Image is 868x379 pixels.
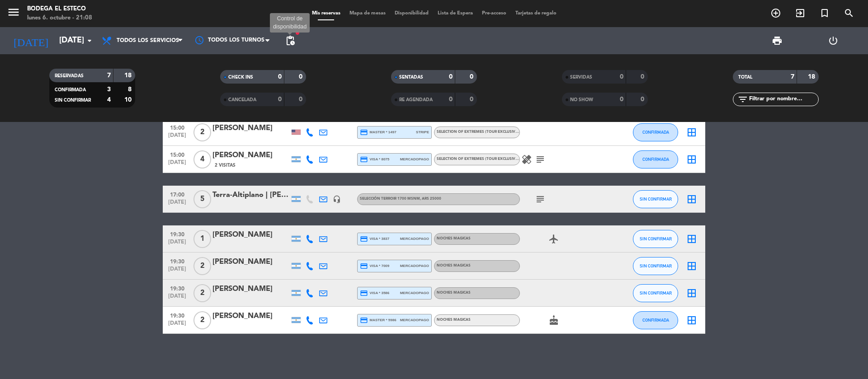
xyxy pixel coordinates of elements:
[748,94,818,104] input: Filtrar por nombre...
[7,31,55,51] i: [DATE]
[166,149,189,159] span: 15:00
[795,8,806,19] i: exit_to_app
[641,74,646,80] strong: 0
[193,230,211,248] span: 1
[640,197,672,201] span: SIN CONFIRMAR
[166,239,189,249] span: [DATE]
[345,11,390,16] span: Mapa de mesas
[55,98,91,103] span: SIN CONFIRMAR
[360,155,389,164] span: visa * 8075
[117,37,179,44] span: Todos los servicios
[166,122,189,132] span: 15:00
[437,264,471,267] span: NOCHES MAGICAS
[433,11,477,16] span: Lista de Espera
[844,8,854,19] i: search
[437,318,471,322] span: NOCHES MAGICAS
[640,290,672,295] span: SIN CONFIRMAR
[212,310,289,322] div: [PERSON_NAME]
[193,257,211,275] span: 2
[640,236,672,241] span: SIN CONFIRMAR
[166,293,189,304] span: [DATE]
[166,229,189,239] span: 19:30
[400,236,429,242] span: mercadopago
[570,98,593,102] span: NO SHOW
[55,74,84,78] span: RESERVADAS
[791,74,794,80] strong: 7
[416,129,429,135] span: stripe
[55,88,86,92] span: CONFIRMADA
[166,189,189,199] span: 17:00
[212,229,289,241] div: [PERSON_NAME]
[390,11,433,16] span: Disponibilidad
[400,263,429,269] span: mercadopago
[107,72,111,79] strong: 7
[360,155,368,164] i: credit_card
[193,284,211,302] span: 2
[570,75,592,80] span: SERVIDAS
[228,75,253,80] span: CHECK INS
[107,97,111,103] strong: 4
[27,5,92,14] div: Bodega El Esteco
[437,291,471,295] span: NOCHES MAGICAS
[166,256,189,266] span: 19:30
[738,75,752,80] span: TOTAL
[449,74,453,80] strong: 0
[166,132,189,143] span: [DATE]
[686,234,697,244] i: border_all
[535,154,546,165] i: subject
[511,11,561,16] span: Tarjetas de regalo
[535,194,546,205] i: subject
[360,128,396,136] span: master * 1497
[633,230,678,248] button: SIN CONFIRMAR
[285,35,296,46] span: pending_actions
[360,289,389,297] span: visa * 3586
[548,315,559,326] i: cake
[437,130,561,134] span: SELECTION OF EXTREMES (TOUR EXCLUSIVO EN INGLÉS)
[193,190,211,208] span: 5
[686,127,697,138] i: border_all
[633,190,678,208] button: SIN CONFIRMAR
[641,96,646,103] strong: 0
[400,317,429,323] span: mercadopago
[212,256,289,268] div: [PERSON_NAME]
[805,27,861,54] div: LOG OUT
[470,96,475,103] strong: 0
[686,154,697,165] i: border_all
[299,96,304,103] strong: 0
[399,98,433,102] span: RE AGENDADA
[360,262,389,270] span: visa * 7009
[107,86,111,93] strong: 3
[620,96,623,103] strong: 0
[470,74,475,80] strong: 0
[642,318,669,323] span: CONFIRMADA
[7,5,20,22] button: menu
[360,316,396,324] span: master * 5986
[642,157,669,162] span: CONFIRMADA
[640,263,672,268] span: SIN CONFIRMAR
[166,159,189,170] span: [DATE]
[399,75,423,80] span: SENTADAS
[620,74,623,80] strong: 0
[360,289,368,297] i: credit_card
[307,11,345,16] span: Mis reservas
[633,257,678,275] button: SIN CONFIRMAR
[7,5,20,19] i: menu
[166,266,189,276] span: [DATE]
[400,290,429,296] span: mercadopago
[212,283,289,295] div: [PERSON_NAME]
[360,197,441,201] span: SELECCIÓN TERROIR 1700 msnm
[333,195,341,203] i: headset_mic
[633,123,678,141] button: CONFIRMADA
[686,315,697,326] i: border_all
[212,150,289,161] div: [PERSON_NAME]
[270,13,310,33] div: Control de disponibilidad
[215,162,236,169] span: 2 Visitas
[819,8,830,19] i: turned_in_not
[686,288,697,299] i: border_all
[27,14,92,23] div: lunes 6. octubre - 21:08
[128,86,133,93] strong: 8
[360,316,368,324] i: credit_card
[84,35,95,46] i: arrow_drop_down
[548,234,559,244] i: airplanemode_active
[770,8,781,19] i: add_circle_outline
